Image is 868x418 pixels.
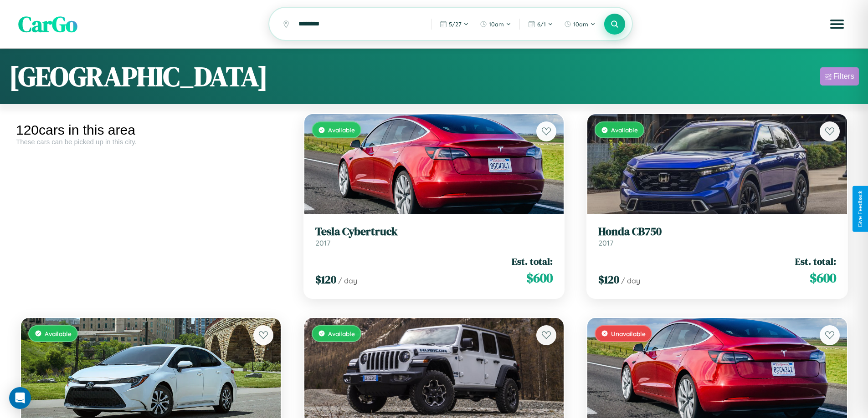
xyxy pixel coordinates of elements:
[435,17,473,31] button: 5/27
[9,58,268,95] h1: [GEOGRAPHIC_DATA]
[598,272,619,287] span: $ 120
[449,20,462,28] span: 5 / 27
[857,191,863,227] div: Give Feedback
[537,20,546,28] span: 6 / 1
[598,225,836,238] h3: Honda CB750
[833,72,854,81] div: Filters
[795,255,836,268] span: Est. total:
[512,255,553,268] span: Est. total:
[16,122,286,138] div: 120 cars in this area
[560,17,600,31] button: 10am
[810,269,836,287] span: $ 600
[524,17,558,31] button: 6/1
[328,126,355,134] span: Available
[315,238,330,247] span: 2017
[611,330,646,337] span: Unavailable
[338,276,357,285] span: / day
[16,138,286,146] div: These cars can be picked up in this city.
[598,225,836,247] a: Honda CB7502017
[9,387,31,409] div: Open Intercom Messenger
[18,9,77,39] span: CarGo
[475,17,516,31] button: 10am
[328,330,355,337] span: Available
[621,276,640,285] span: / day
[611,126,638,134] span: Available
[526,269,553,287] span: $ 600
[315,225,553,238] h3: Tesla Cybertruck
[820,67,859,86] button: Filters
[45,330,72,337] span: Available
[489,20,504,28] span: 10am
[824,11,850,37] button: Open menu
[573,20,588,28] span: 10am
[315,225,553,247] a: Tesla Cybertruck2017
[598,238,613,247] span: 2017
[315,272,336,287] span: $ 120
